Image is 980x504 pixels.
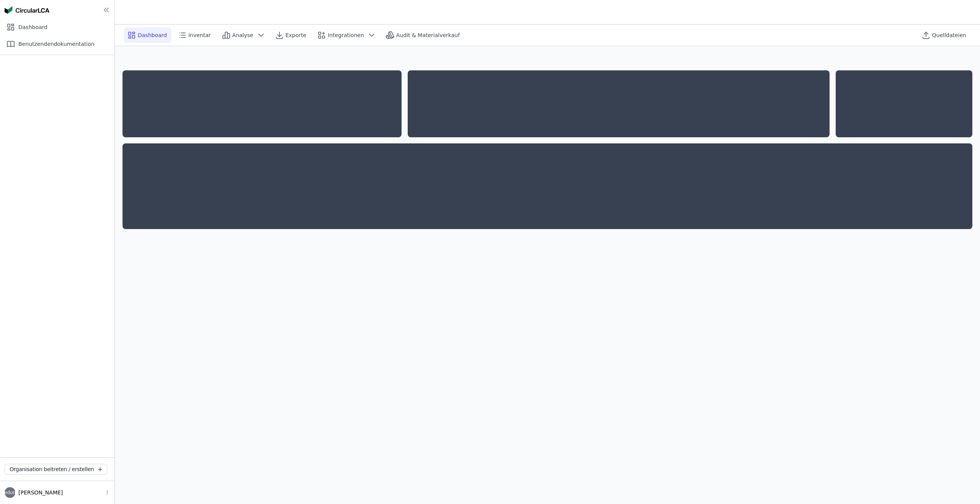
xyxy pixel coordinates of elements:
[138,31,167,39] span: Dashboard
[5,464,107,475] button: Organisation beitreten / erstellen
[328,31,364,39] span: Integrationen
[15,489,63,496] span: [PERSON_NAME]
[396,31,460,39] span: Audit & Materialverkauf
[5,6,49,14] img: Concular
[3,20,111,35] div: Dashboard
[188,31,211,39] span: Inventar
[932,31,966,39] span: Quelldateien
[286,31,306,39] span: Exporte
[3,36,111,52] div: Benutzendendokumentation
[232,31,253,39] span: Analyse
